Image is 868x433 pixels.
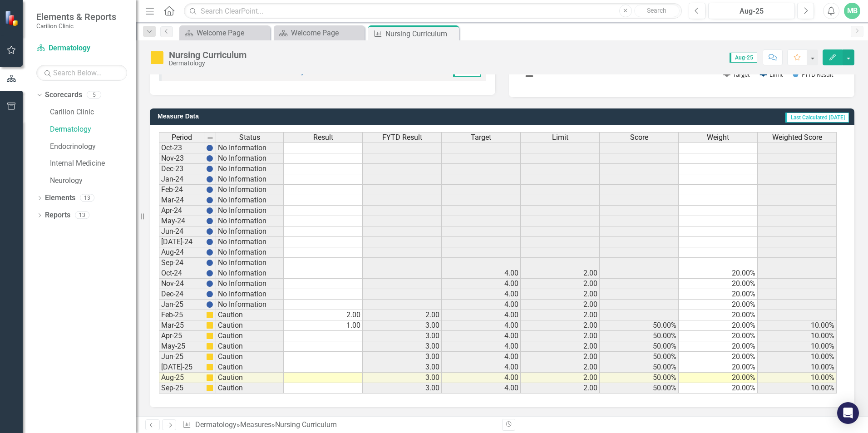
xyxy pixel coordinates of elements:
td: 4.00 [442,320,521,331]
td: 2.00 [284,310,363,320]
td: 2.00 [521,279,600,289]
td: No Information [216,174,284,185]
td: 10.00% [758,352,837,362]
td: 3.00 [363,362,442,373]
img: cBAA0RP0Y6D5n+AAAAAElFTkSuQmCC [206,353,213,360]
td: Caution [216,362,284,373]
td: 2.00 [363,310,442,320]
img: BgCOk07PiH71IgAAAABJRU5ErkJggg== [206,176,213,183]
a: Dermatology [36,43,127,54]
td: 10.00% [758,320,837,331]
td: 4.00 [442,383,521,394]
td: 50.00% [600,373,679,383]
td: 50.00% [600,320,679,331]
td: [DATE]-24 [159,237,204,247]
td: Mar-24 [159,195,204,206]
img: cBAA0RP0Y6D5n+AAAAAElFTkSuQmCC [206,374,213,381]
button: MB [844,3,860,19]
td: Aug-25 [159,373,204,383]
td: 4.00 [442,373,521,383]
div: Welcome Page [291,27,362,39]
td: 20.00% [679,341,758,352]
td: 2.00 [521,331,600,341]
td: 4.00 [442,268,521,279]
a: Carilion Clinic [50,107,136,118]
div: 5 [87,91,101,99]
td: Dec-24 [159,289,204,300]
a: Scorecards [45,90,82,100]
img: BgCOk07PiH71IgAAAABJRU5ErkJggg== [206,228,213,235]
td: 2.00 [521,341,600,352]
img: cBAA0RP0Y6D5n+AAAAAElFTkSuQmCC [206,384,213,392]
td: No Information [216,268,284,279]
div: Open Intercom Messenger [837,402,859,424]
td: 2.00 [521,268,600,279]
td: No Information [216,164,284,174]
td: Dec-23 [159,164,204,174]
span: Limit [552,133,568,142]
div: Welcome Page [197,27,268,39]
td: 2.00 [521,373,600,383]
img: ClearPoint Strategy [5,10,20,26]
img: BgCOk07PiH71IgAAAABJRU5ErkJggg== [206,197,213,204]
span: Period [172,133,192,142]
img: BgCOk07PiH71IgAAAABJRU5ErkJggg== [206,144,213,152]
td: 50.00% [600,383,679,394]
a: Internal Medicine [50,158,136,169]
button: Show Limit [760,70,783,79]
td: 3.00 [363,331,442,341]
a: Dermatology [195,420,237,429]
img: BgCOk07PiH71IgAAAABJRU5ErkJggg== [206,249,213,256]
td: 20.00% [679,310,758,320]
td: 2.00 [521,320,600,331]
button: Search [634,5,680,17]
td: 2.00 [521,352,600,362]
td: No Information [216,195,284,206]
a: Welcome Page [276,27,362,39]
h3: Measure Data [158,113,428,120]
input: Search Below... [36,65,127,81]
td: Caution [216,352,284,362]
span: Weight [707,133,729,142]
button: Aug-25 [708,3,795,19]
td: 50.00% [600,331,679,341]
img: BgCOk07PiH71IgAAAABJRU5ErkJggg== [206,238,213,246]
td: No Information [216,143,284,153]
td: 3.00 [363,320,442,331]
a: Endocrinology [50,142,136,152]
td: 20.00% [679,320,758,331]
td: No Information [216,237,284,247]
td: 10.00% [758,373,837,383]
td: Apr-24 [159,206,204,216]
td: Oct-23 [159,143,204,153]
td: Nov-24 [159,279,204,289]
td: 1.00 [284,320,363,331]
div: 13 [80,194,94,202]
input: Search ClearPoint... [184,3,682,19]
a: Reports [45,210,70,221]
div: » » [182,420,495,430]
img: cBAA0RP0Y6D5n+AAAAAElFTkSuQmCC [206,364,213,371]
td: 20.00% [679,268,758,279]
td: 4.00 [442,289,521,300]
img: BgCOk07PiH71IgAAAABJRU5ErkJggg== [206,165,213,172]
td: No Information [216,185,284,195]
a: Welcome Page [182,27,268,39]
div: Dermatology [169,60,247,67]
td: [DATE]-25 [159,362,204,373]
td: No Information [216,258,284,268]
div: Nursing Curriculum [169,50,247,60]
span: Last Calculated [DATE] [785,113,849,123]
td: 20.00% [679,331,758,341]
img: 8DAGhfEEPCf229AAAAAElFTkSuQmCC [207,134,214,142]
td: 4.00 [442,331,521,341]
td: 3.00 [363,373,442,383]
small: Carilion Clinic [36,22,116,30]
td: 10.00% [758,362,837,373]
img: cBAA0RP0Y6D5n+AAAAAElFTkSuQmCC [206,322,213,329]
td: 10.00% [758,383,837,394]
td: No Information [216,216,284,226]
a: Dermatology [50,124,136,135]
a: Elements [45,193,75,203]
img: BgCOk07PiH71IgAAAABJRU5ErkJggg== [206,186,213,193]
